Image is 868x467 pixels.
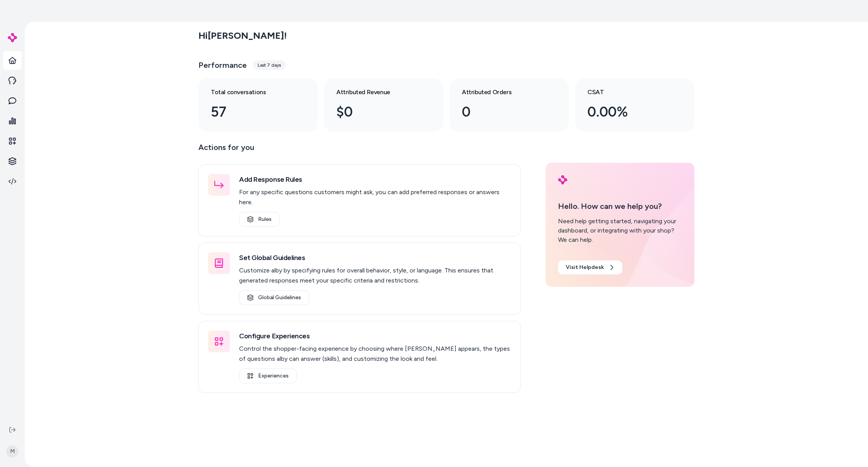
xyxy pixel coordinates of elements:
div: 0.00% [587,102,670,122]
a: Rules [239,212,280,227]
div: $0 [336,102,418,122]
button: M [5,439,20,464]
a: Attributed Orders 0 [449,78,569,132]
h2: Hi [PERSON_NAME] ! [198,30,287,41]
div: Need help getting started, navigating your dashboard, or integrating with your shop? We can help. [558,217,682,245]
img: alby Logo [558,175,567,184]
a: Total conversations 57 [198,78,318,132]
div: Last 7 days [253,60,286,70]
h3: CSAT [587,88,670,97]
h3: Configure Experiences [239,331,511,341]
a: Experiences [239,369,297,383]
h3: Performance [198,60,247,71]
a: Global Guidelines [239,290,309,305]
h3: Add Response Rules [239,174,511,185]
p: For any specific questions customers might ask, you can add preferred responses or answers here. [239,187,511,207]
h3: Total conversations [211,88,293,97]
div: 0 [462,102,544,122]
p: Customize alby by specifying rules for overall behavior, style, or language. This ensures that ge... [239,265,511,286]
h3: Attributed Orders [462,88,544,97]
p: Hello. How can we help you? [558,200,682,212]
span: M [6,445,19,458]
p: Control the shopper-facing experience by choosing where [PERSON_NAME] appears, the types of quest... [239,344,511,364]
a: Attributed Revenue $0 [324,78,443,132]
div: 57 [211,102,293,122]
a: CSAT 0.00% [575,78,694,132]
h3: Set Global Guidelines [239,252,511,263]
img: alby Logo [8,33,17,42]
p: Actions for you [198,141,521,160]
a: Visit Helpdesk [558,260,622,274]
h3: Attributed Revenue [336,88,418,97]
